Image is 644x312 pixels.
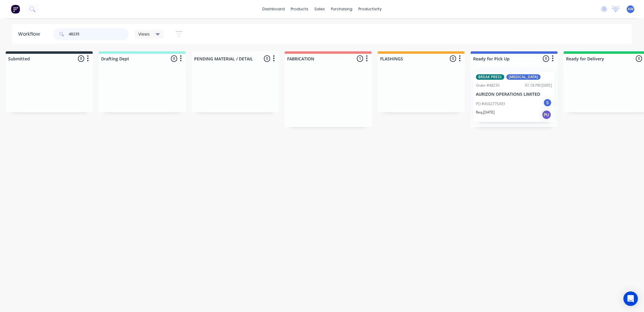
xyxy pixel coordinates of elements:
a: dashboard [259,5,288,14]
img: Factory [11,5,20,14]
div: Open Intercom Messenger [623,291,638,306]
div: productivity [355,5,385,14]
span: AW [628,6,633,12]
div: Workflow [18,31,43,38]
span: Views [138,31,150,37]
div: products [288,5,311,14]
input: Search for orders... [69,28,129,40]
div: purchasing [328,5,355,14]
div: sales [311,5,328,14]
